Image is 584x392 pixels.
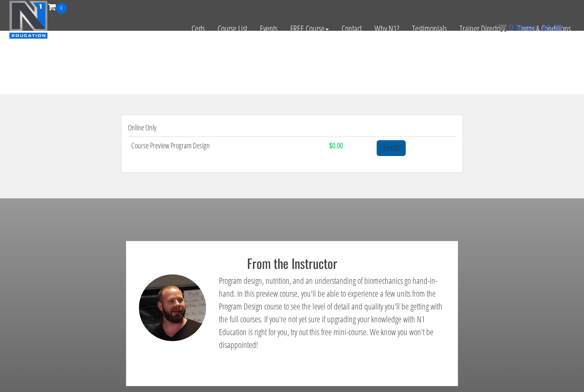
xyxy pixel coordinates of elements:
bdi: 0.00 [541,23,563,32]
td: Course Preview Program Design [128,136,326,159]
img: kassem-coach-comment-description [139,274,206,342]
a: 0 items: $0.00 [498,23,563,32]
a: Certs [185,14,211,44]
a: Course List [211,14,254,44]
a: FREE Course [284,14,335,44]
a: Terms & Conditions [511,14,577,44]
a: Contact [335,14,368,44]
span: 0 [56,3,67,14]
img: icon11.png [498,24,507,32]
span: $ [541,23,546,32]
a: Testimonials [406,14,453,44]
a: Why N1? [368,14,406,44]
img: n1-education [9,0,48,39]
a: Events [254,14,284,44]
a: Trainer Directory [453,14,511,44]
span: 0 [509,23,513,32]
h4: Online Only [128,124,456,132]
a: 0 [48,1,67,12]
h2: From the Instructor [133,256,451,270]
a: Enroll [377,140,406,156]
p: Program design, nutrition, and an understanding of biomechanics go hand-in-hand. In this preview ... [219,274,445,351]
span: items: [516,23,539,32]
strong: $0.00 [329,140,343,150]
